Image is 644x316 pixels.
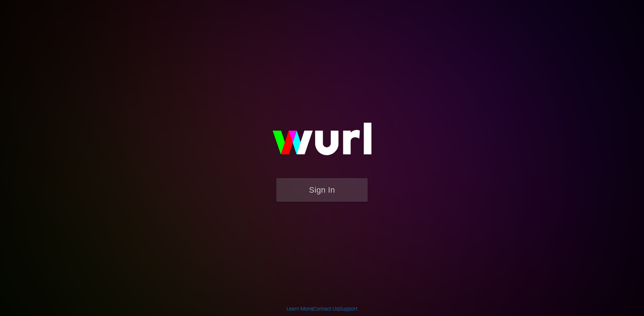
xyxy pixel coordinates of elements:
a: Contact Us [313,306,338,312]
a: Support [340,306,358,312]
img: wurl-logo-on-black-223613ac3d8ba8fe6dc639794a292ebdb59501304c7dfd60c99c58986ef67473.svg [249,107,395,178]
button: Sign In [276,178,368,202]
div: | | [287,305,358,312]
a: Learn More [287,306,312,312]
